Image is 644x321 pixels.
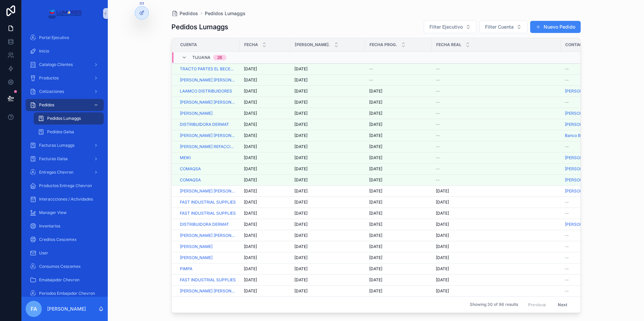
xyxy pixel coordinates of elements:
[294,266,361,272] a: [DATE]
[565,188,598,194] span: [PERSON_NAME]
[180,244,213,249] a: [PERSON_NAME]
[369,122,382,127] span: [DATE]
[39,89,64,94] span: Cotizaciones
[180,233,236,238] a: [PERSON_NAME] [PERSON_NAME]
[369,233,382,238] span: [DATE]
[47,8,82,19] img: App logo
[180,66,236,72] a: TRACTO PARTES EL BECERRO
[436,66,440,72] span: --
[565,122,598,127] a: [PERSON_NAME]
[369,133,428,138] a: [DATE]
[244,77,257,83] span: [DATE]
[369,155,428,160] a: [DATE]
[565,122,609,127] a: [PERSON_NAME]
[565,244,569,249] span: --
[530,21,581,33] button: Nuevo Pedido
[294,100,308,105] span: [DATE]
[180,255,213,260] a: [PERSON_NAME]
[26,85,104,98] a: Cotizaciones
[294,122,361,127] a: [DATE]
[369,266,428,272] a: [DATE]
[180,177,201,183] span: COMAQSA
[565,200,569,205] span: --
[565,166,609,172] a: [PERSON_NAME]
[369,222,428,227] a: [DATE]
[369,144,382,149] span: [DATE]
[244,111,286,116] a: [DATE]
[436,155,557,160] a: --
[369,77,373,83] span: --
[180,266,192,272] a: PIMPA
[244,77,286,83] a: [DATE]
[244,188,257,194] span: [DATE]
[39,143,74,148] span: Facturas Lumaggs
[565,77,569,83] span: --
[180,10,198,17] span: Pedidos
[180,177,236,183] a: COMAQSA
[565,111,598,116] a: [PERSON_NAME]
[294,177,361,183] a: [DATE]
[244,200,257,205] span: [DATE]
[436,122,440,127] span: --
[244,177,286,183] a: [DATE]
[479,21,527,33] button: Select Button
[429,24,463,30] span: Filter Ejecutivo
[294,166,308,172] span: [DATE]
[436,77,440,83] span: --
[180,188,236,194] a: [PERSON_NAME] [PERSON_NAME]
[565,133,598,138] span: Banco Bvld 2000
[244,155,286,160] a: [DATE]
[565,222,598,227] a: [PERSON_NAME]
[26,166,104,178] a: Entregas Chevron
[34,112,104,124] a: Pedidos Lumaggs
[244,255,286,260] a: [DATE]
[565,244,609,249] a: --
[294,88,308,94] span: [DATE]
[180,166,236,172] a: COMAQSA
[244,244,257,249] span: [DATE]
[244,155,257,160] span: [DATE]
[180,77,236,83] a: [PERSON_NAME] [PERSON_NAME]
[294,155,308,160] span: [DATE]
[436,111,557,116] a: --
[369,188,382,194] span: [DATE]
[180,122,229,127] a: DISTRIBUIDORA DERMAT
[39,156,68,162] span: Facturas Galsa
[244,66,286,72] a: [DATE]
[26,260,104,273] a: Consumos Cescemex
[47,129,74,135] span: Pedidos Galsa
[369,88,428,94] a: [DATE]
[294,77,361,83] a: [DATE]
[565,77,609,83] a: --
[34,126,104,138] a: Pedidos Galsa
[244,222,286,227] a: [DATE]
[180,144,236,149] a: [PERSON_NAME] REFACCIONES
[244,244,286,249] a: [DATE]
[436,111,440,116] span: --
[205,10,246,17] a: Pedidos Lumaggs
[26,99,104,111] a: Pedidos
[436,233,557,238] a: [DATE]
[39,62,73,67] span: Catalogo Clientes
[436,155,440,160] span: --
[565,155,598,160] a: [PERSON_NAME]
[26,72,104,84] a: Productos
[26,247,104,259] a: User
[294,144,308,149] span: [DATE]
[436,77,557,83] a: --
[369,166,428,172] a: [DATE]
[180,211,236,216] a: FAST INDUSTRIAL SUPPLIES
[180,222,229,227] span: DISTRIBUIDORA DERMAT
[244,66,257,72] span: [DATE]
[369,155,382,160] span: [DATE]
[294,88,361,94] a: [DATE]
